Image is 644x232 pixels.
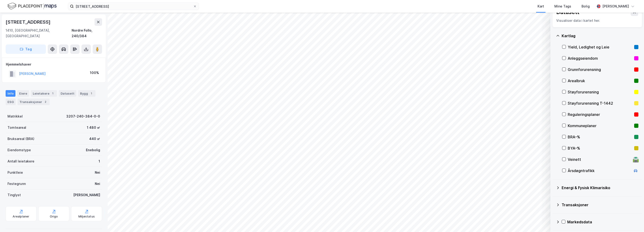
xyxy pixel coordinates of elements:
div: Årsdøgntrafikk [568,168,631,173]
div: Arealbruk [568,78,632,84]
div: Eiere [17,90,29,97]
div: Kommuneplaner [568,123,632,129]
div: Origo [50,215,58,218]
div: Leietakere [31,90,57,97]
div: Arealplaner [13,215,29,218]
div: ESG [6,99,16,105]
div: Veinett [568,157,631,162]
div: Eiendomstype [7,147,31,153]
div: Enebolig [86,147,100,153]
div: Støyforurensning T-1442 [568,100,632,106]
div: Bruksareal (BRA) [7,136,34,142]
div: Yield, Ledighet og Leie [568,44,632,50]
div: Reguleringsplaner [568,112,632,117]
div: Energi & Fysisk Klimarisiko [562,185,638,191]
div: 100% [90,70,99,76]
div: Transaksjoner [18,99,50,105]
div: 1410, [GEOGRAPHIC_DATA], [GEOGRAPHIC_DATA] [6,28,72,39]
div: BRA–% [568,134,632,140]
div: BYA–% [568,145,632,151]
div: Miljøstatus [78,215,95,218]
div: 2 [43,99,48,104]
div: Støyforurensning [568,89,632,95]
div: Transaksjoner [562,202,638,208]
div: Bygg [78,90,95,97]
div: 1 [99,158,100,164]
div: Tinglyst [7,192,21,198]
div: [PERSON_NAME] [73,192,100,198]
div: Punktleie [7,170,23,175]
input: Søk på adresse, matrikkel, gårdeiere, leietakere eller personer [74,3,193,10]
div: Kontrollprogram for chat [621,210,644,232]
div: [PERSON_NAME] [602,4,629,9]
div: Bolig [582,4,590,9]
div: 440 ㎡ [89,136,100,142]
div: 1 [89,91,94,96]
div: 1 [50,91,55,96]
div: Nei [95,181,100,187]
button: Tag [6,44,46,54]
div: 🛣️ [633,156,639,162]
div: Markedsdata [567,219,638,225]
div: Anleggseiendom [568,55,632,61]
div: Visualiser data i kartet her. [556,18,638,23]
div: Antall leietakere [7,158,34,164]
div: Datasett [59,90,76,97]
div: Festegrunn [7,181,26,187]
img: logo.f888ab2527a4732fd821a326f86c7f29.svg [7,2,57,10]
div: [STREET_ADDRESS] [6,18,51,26]
div: Nei [95,170,100,175]
div: Kart [538,4,544,9]
div: Hjemmelshaver [6,62,102,67]
div: Matrikkel [7,114,23,119]
div: Nordre Follo, 240/384 [72,28,102,39]
div: Kartlag [562,33,638,39]
div: 3207-240-384-0-0 [66,114,100,119]
div: Grunnforurensning [568,67,632,72]
div: Info [6,90,15,97]
div: 1 480 ㎡ [87,125,100,130]
div: Tomteareal [7,125,26,130]
div: Mine Tags [554,4,571,9]
iframe: Chat Widget [621,210,644,232]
